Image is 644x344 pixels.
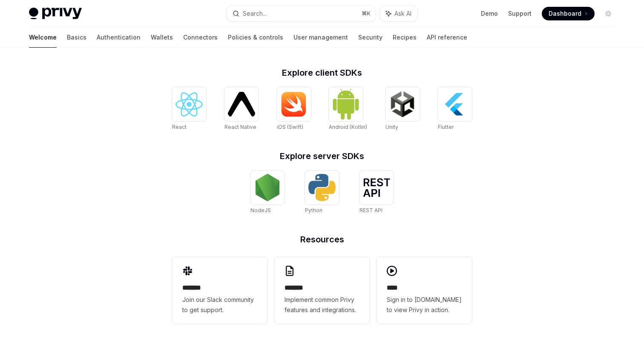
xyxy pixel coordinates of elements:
[227,6,376,21] button: Search...⌘K
[172,257,267,324] a: **** **Join our Slack community to get support.
[254,174,281,201] img: NodeJS
[172,124,187,130] span: React
[332,88,359,120] img: Android (Kotlin)
[508,9,532,18] a: Support
[224,87,259,131] a: React NativeReact Native
[549,9,581,18] span: Dashboard
[359,171,394,215] a: REST APIREST API
[172,87,206,131] a: ReactReact
[393,27,417,48] a: Recipes
[151,27,173,48] a: Wallets
[29,27,57,48] a: Welcome
[359,207,382,213] span: REST API
[250,207,271,213] span: NodeJS
[280,91,308,117] img: iOS (Swift)
[29,8,82,20] img: light logo
[385,87,420,131] a: UnityUnity
[305,207,322,213] span: Python
[362,10,371,17] span: ⌘ K
[358,27,382,48] a: Security
[387,295,462,315] span: Sign in to [DOMAIN_NAME] to view Privy in action.
[224,124,256,130] span: React Native
[385,124,398,130] span: Unity
[285,295,359,315] span: Implement common Privy features and integrations.
[243,9,267,19] div: Search...
[182,295,257,315] span: Join our Slack community to get support.
[293,27,348,48] a: User management
[228,92,255,116] img: React Native
[329,124,367,130] span: Android (Kotlin)
[228,27,283,48] a: Policies & controls
[172,235,472,244] h2: Resources
[172,152,472,160] h2: Explore server SDKs
[438,124,454,130] span: Flutter
[394,9,411,18] span: Ask AI
[377,257,472,324] a: ****Sign in to [DOMAIN_NAME] to view Privy in action.
[183,27,218,48] a: Connectors
[308,174,336,201] img: Python
[274,257,370,324] a: **** **Implement common Privy features and integrations.
[305,171,339,215] a: PythonPython
[427,27,467,48] a: API reference
[250,171,285,215] a: NodeJSNodeJS
[277,124,303,130] span: iOS (Swift)
[67,27,86,48] a: Basics
[441,91,469,118] img: Flutter
[601,7,615,20] button: Toggle dark mode
[172,68,472,77] h2: Explore client SDKs
[175,92,203,117] img: React
[481,9,498,18] a: Demo
[542,7,595,20] a: Dashboard
[363,178,390,197] img: REST API
[380,6,417,21] button: Ask AI
[329,87,367,131] a: Android (Kotlin)Android (Kotlin)
[97,27,141,48] a: Authentication
[389,91,416,118] img: Unity
[277,87,311,131] a: iOS (Swift)iOS (Swift)
[438,87,472,131] a: FlutterFlutter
